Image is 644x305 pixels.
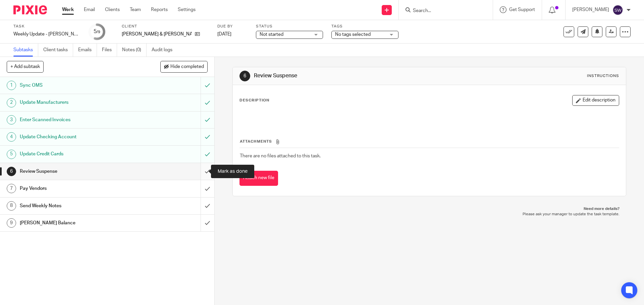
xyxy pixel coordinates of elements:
[13,24,80,29] label: Task
[7,81,16,90] div: 1
[94,28,100,35] div: 5
[178,6,196,13] a: Settings
[97,30,100,34] small: /9
[20,115,136,125] h1: Enter Scanned Invoices
[152,44,177,57] a: Audit logs
[130,6,141,13] a: Team
[43,44,73,57] a: Client tasks
[239,212,619,217] p: Please ask your manager to update the task template.
[240,154,321,158] span: There are no files attached to this task.
[7,184,16,193] div: 7
[239,206,619,212] p: Need more details?
[102,44,117,57] a: Files
[13,31,80,37] div: Weekly Update - Browning
[160,61,208,72] button: Hide completed
[239,98,269,103] p: Description
[7,132,16,142] div: 4
[572,95,619,106] button: Edit description
[20,166,136,176] h1: Review Suspense
[7,115,16,125] div: 3
[7,218,16,228] div: 9
[7,98,16,107] div: 2
[62,6,74,13] a: Work
[20,149,136,159] h1: Update Credit Cards
[612,5,623,15] img: svg%3E
[122,31,192,37] p: [PERSON_NAME] & [PERSON_NAME]
[217,32,231,36] span: [DATE]
[84,6,95,13] a: Email
[13,5,47,14] img: Pixie
[20,183,136,194] h1: Pay Vendors
[170,64,204,70] span: Hide completed
[122,44,147,57] a: Notes (0)
[412,8,473,14] input: Search
[7,61,44,72] button: + Add subtask
[256,24,323,29] label: Status
[7,167,16,176] div: 6
[239,171,278,186] button: Attach new file
[254,72,444,79] h1: Review Suspense
[151,6,168,13] a: Reports
[240,140,272,143] span: Attachments
[105,6,120,13] a: Clients
[20,132,136,142] h1: Update Checking Account
[20,97,136,107] h1: Update Manufacturers
[7,201,16,211] div: 8
[572,6,609,13] p: [PERSON_NAME]
[260,32,283,37] span: Not started
[122,24,209,29] label: Client
[20,201,136,211] h1: Send Weekly Notes
[217,24,248,29] label: Due by
[331,24,398,29] label: Tags
[78,44,97,57] a: Emails
[335,32,371,37] span: No tags selected
[20,80,136,90] h1: Sync OMS
[7,150,16,159] div: 5
[13,31,80,37] div: Weekly Update - [PERSON_NAME]
[587,73,619,79] div: Instructions
[509,7,535,12] span: Get Support
[20,218,136,228] h1: [PERSON_NAME] Balance
[239,71,250,81] div: 6
[13,44,38,57] a: Subtasks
